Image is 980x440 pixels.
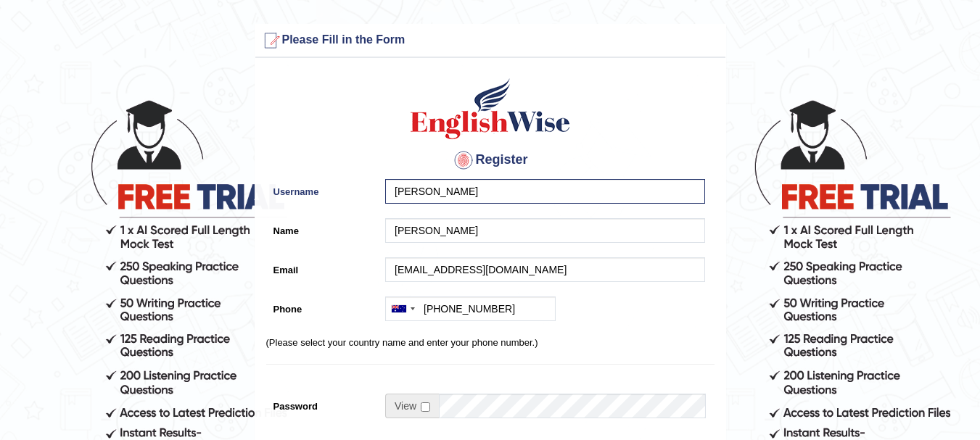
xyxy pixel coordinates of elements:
label: Phone [266,296,379,316]
label: Name [266,218,379,238]
label: Email [266,257,379,277]
label: Username [266,179,379,199]
input: +61 412 345 678 [385,296,556,321]
h4: Register [266,149,715,172]
h3: Please Fill in the Form [259,29,722,52]
img: Logo of English Wise create a new account for intelligent practice with AI [408,76,573,141]
div: Australia: +61 [386,297,419,320]
input: Show/Hide Password [421,402,430,412]
p: (Please select your country name and enter your phone number.) [266,336,715,349]
label: Password [266,394,379,413]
